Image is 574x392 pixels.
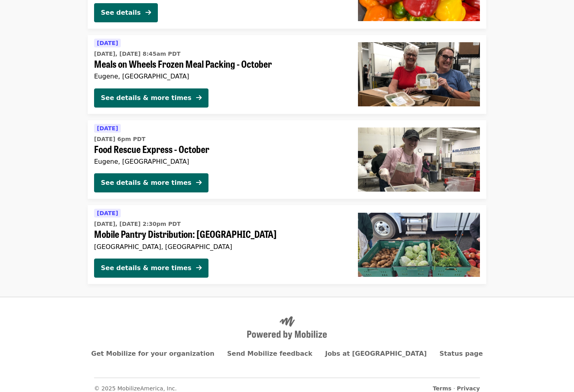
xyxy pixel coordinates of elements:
[325,350,427,357] a: Jobs at [GEOGRAPHIC_DATA]
[358,127,480,191] img: Food Rescue Express - October organized by Food for Lane County
[101,8,141,18] div: See details
[358,213,480,276] img: Mobile Pantry Distribution: Cottage Grove organized by Food for Lane County
[94,88,208,108] button: See details & more times
[88,205,486,284] a: See details for "Mobile Pantry Distribution: Cottage Grove"
[94,220,181,228] time: [DATE], [DATE] 2:30pm PDT
[97,125,118,131] span: [DATE]
[94,3,158,22] button: See details
[94,259,208,278] button: See details & more times
[196,94,202,102] i: arrow-right icon
[101,263,191,273] div: See details & more times
[358,42,480,106] img: Meals on Wheels Frozen Meal Packing - October organized by Food for Lane County
[97,210,118,216] span: [DATE]
[94,58,345,70] span: Meals on Wheels Frozen Meal Packing - October
[433,385,452,392] a: Terms
[94,349,480,359] nav: Primary footer navigation
[94,228,345,240] span: Mobile Pantry Distribution: [GEOGRAPHIC_DATA]
[94,143,345,155] span: Food Rescue Express - October
[247,316,327,339] img: Powered by Mobilize
[440,350,483,357] a: Status page
[101,93,191,103] div: See details & more times
[94,158,345,165] div: Eugene, [GEOGRAPHIC_DATA]
[94,73,345,80] div: Eugene, [GEOGRAPHIC_DATA]
[94,173,208,192] button: See details & more times
[94,243,345,251] div: [GEOGRAPHIC_DATA], [GEOGRAPHIC_DATA]
[227,350,313,357] a: Send Mobilize feedback
[457,385,480,392] a: Privacy
[145,9,151,16] i: arrow-right icon
[91,350,214,357] a: Get Mobilize for your organization
[88,35,486,114] a: See details for "Meals on Wheels Frozen Meal Packing - October"
[88,120,486,199] a: See details for "Food Rescue Express - October"
[196,264,202,272] i: arrow-right icon
[196,179,202,186] i: arrow-right icon
[94,385,177,392] span: © 2025 MobilizeAmerica, Inc.
[94,50,181,58] time: [DATE], [DATE] 8:45am PDT
[94,135,145,143] time: [DATE] 6pm PDT
[97,40,118,46] span: [DATE]
[101,178,191,188] div: See details & more times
